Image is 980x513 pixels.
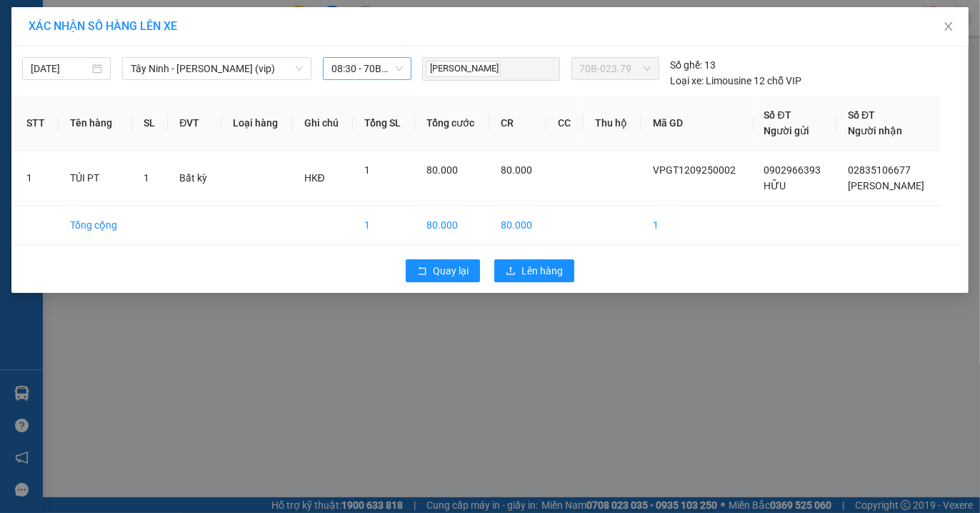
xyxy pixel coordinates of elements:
span: Người gửi [764,125,810,136]
span: Số ĐT [764,109,791,121]
th: Thu hộ [584,96,641,151]
span: VPGT1209250002 [653,164,736,176]
span: Tây Ninh - Hồ Chí Minh (vip) [131,58,303,79]
span: In ngày: [4,104,87,112]
span: [PERSON_NAME] [426,61,501,77]
span: down [295,64,304,73]
th: Tên hàng [59,96,132,151]
span: close [943,21,954,32]
td: 1 [641,206,752,245]
th: Loại hàng [221,96,293,151]
th: ĐVT [168,96,221,151]
span: 02835106677 [848,164,911,176]
span: Hotline: 19001152 [113,64,175,72]
span: 80.000 [501,164,532,176]
th: Mã GD [641,96,752,151]
span: Số ghế: [671,57,703,73]
td: 1 [15,151,59,206]
span: [PERSON_NAME]: [4,92,150,101]
th: Tổng cước [415,96,489,151]
td: 80.000 [489,206,546,245]
span: upload [506,266,516,277]
td: 80.000 [415,206,489,245]
span: 1 [364,164,370,176]
span: Người nhận [848,125,902,136]
span: VPGT1209250002 [71,91,150,101]
th: Ghi chú [293,96,353,151]
button: uploadLên hàng [494,259,574,282]
button: rollbackQuay lại [406,259,480,282]
th: STT [15,96,59,151]
span: [PERSON_NAME] [848,180,924,191]
span: 0902966393 [764,164,821,176]
span: XÁC NHẬN SỐ HÀNG LÊN XE [29,19,177,33]
strong: ĐỒNG PHƯỚC [113,8,196,20]
span: Quay lại [433,263,469,279]
td: 1 [353,206,415,245]
span: Lên hàng [521,263,563,279]
div: 13 [671,57,716,73]
th: CR [489,96,546,151]
span: ----------------------------------------- [39,77,175,89]
th: SL [132,96,168,151]
td: Bất kỳ [168,151,221,206]
span: HKĐ [304,172,325,184]
span: 08:30 - 70B-023.79 [331,58,403,79]
span: Bến xe [GEOGRAPHIC_DATA] [113,23,192,41]
span: Loại xe: [671,73,704,89]
span: 70B-023.79 [580,58,651,79]
span: Số ĐT [848,109,875,121]
th: Tổng SL [353,96,415,151]
span: rollback [417,266,427,277]
span: 1 [144,172,149,184]
span: HỮU [764,180,786,191]
div: Limousine 12 chỗ VIP [671,73,802,89]
input: 12/09/2025 [31,61,89,76]
span: 80.000 [426,164,458,176]
span: 01 Võ Văn Truyện, KP.1, Phường 2 [113,43,196,61]
td: Tổng cộng [59,206,132,245]
td: TÚI PT [59,151,132,206]
button: Close [929,7,969,47]
img: logo [5,9,69,71]
span: 08:33:02 [DATE] [31,104,87,112]
th: CC [546,96,584,151]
